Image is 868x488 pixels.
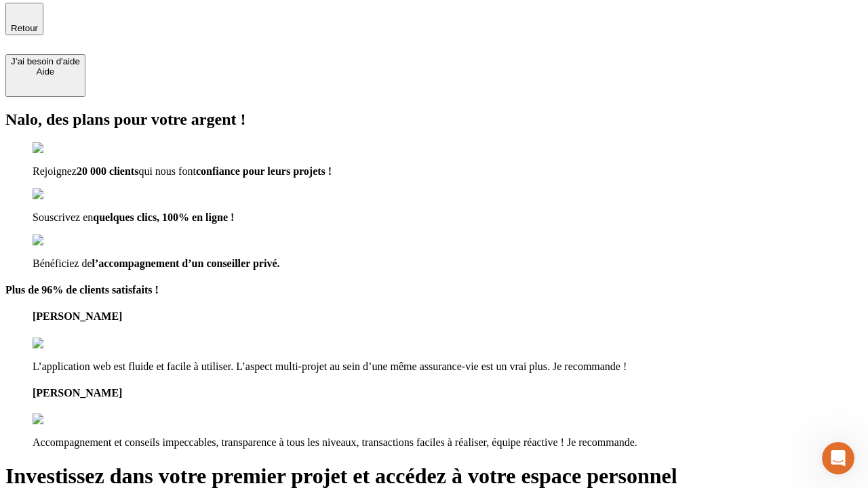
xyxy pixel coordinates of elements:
[93,211,234,223] span: quelques clics, 100% en ligne !
[33,211,93,223] span: Souscrivez en
[33,235,91,247] img: checkmark
[33,188,91,201] img: checkmark
[77,165,139,177] span: 20 000 clients
[5,110,863,129] h2: Nalo, des plans pour votre argent !
[5,54,85,97] button: J’ai besoin d'aideAide
[11,56,80,66] div: J’ai besoin d'aide
[11,66,80,77] div: Aide
[33,310,863,323] h4: [PERSON_NAME]
[822,442,854,474] iframe: Intercom live chat
[33,413,100,426] img: reviews stars
[33,338,100,350] img: reviews stars
[33,258,92,269] span: Bénéficiez de
[33,436,863,449] p: Accompagnement et conseils impeccables, transparence à tous les niveaux, transactions faciles à r...
[11,23,38,33] span: Retour
[33,361,863,373] p: L’application web est fluide et facile à utiliser. L’aspect multi-projet au sein d’une même assur...
[33,165,77,177] span: Rejoignez
[33,387,863,399] h4: [PERSON_NAME]
[92,258,280,269] span: l’accompagnement d’un conseiller privé.
[5,284,863,296] h4: Plus de 96% de clients satisfaits !
[196,165,332,177] span: confiance pour leurs projets !
[138,165,195,177] span: qui nous font
[33,142,91,155] img: checkmark
[5,3,43,35] button: Retour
